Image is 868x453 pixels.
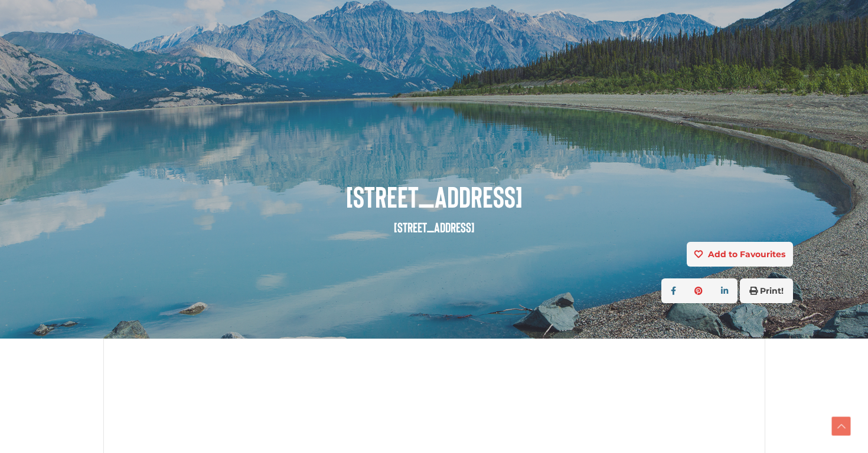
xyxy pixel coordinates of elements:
span: [STREET_ADDRESS] [75,180,793,212]
button: Print! [740,278,793,303]
strong: Add to Favourites [708,249,785,260]
button: Add to Favourites [687,242,793,267]
strong: Print! [760,285,784,296]
small: [STREET_ADDRESS] [394,219,475,235]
